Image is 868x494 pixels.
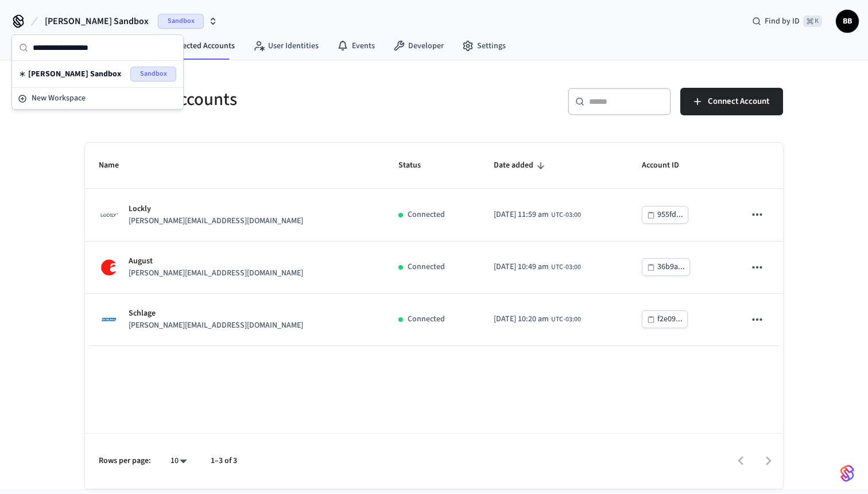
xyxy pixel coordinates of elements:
span: [DATE] 10:49 am [494,261,549,273]
span: UTC-03:00 [551,314,581,325]
span: UTC-03:00 [551,262,581,273]
p: Schlage [129,308,303,320]
button: Connect Account [680,88,783,115]
span: Status [398,157,436,174]
p: Connected [408,313,445,325]
div: America/Sao_Paulo [494,261,581,273]
span: Sandbox [130,67,176,81]
button: 955fd... [642,206,688,224]
button: f2e09... [642,310,688,328]
span: Date added [494,157,548,174]
p: [PERSON_NAME][EMAIL_ADDRESS][DOMAIN_NAME] [129,215,303,227]
a: Events [328,36,384,56]
table: sticky table [85,143,783,346]
a: Developer [384,36,453,56]
img: Lockly Logo, Square [99,210,119,220]
span: ⌘ K [803,15,822,27]
button: BB [836,10,859,33]
a: Devices [2,36,62,56]
p: 1–3 of 3 [211,455,237,467]
a: User Identities [244,36,328,56]
span: Name [99,157,134,174]
h5: Connected Accounts [85,88,427,111]
span: Find by ID [765,15,800,27]
span: [DATE] 11:59 am [494,209,549,221]
p: Connected [408,261,445,273]
a: Connected Accounts [140,36,244,56]
span: New Workspace [32,92,86,104]
p: August [129,255,303,267]
span: UTC-03:00 [551,210,581,220]
img: August Logo, Square [99,257,119,278]
span: Connect Account [708,94,769,109]
p: Rows per page: [99,455,151,467]
div: 10 [165,453,192,469]
div: America/Sao_Paulo [494,313,581,325]
span: Account ID [642,157,694,174]
a: Settings [453,36,515,56]
button: 36b9a... [642,258,690,276]
span: BB [837,11,858,32]
span: [DATE] 10:20 am [494,313,549,325]
div: Find by ID⌘ K [743,11,831,32]
div: 36b9a... [657,260,685,274]
img: Schlage Logo, Square [99,309,119,330]
p: [PERSON_NAME][EMAIL_ADDRESS][DOMAIN_NAME] [129,320,303,332]
div: 955fd... [657,208,683,222]
div: f2e09... [657,312,683,326]
button: New Workspace [13,89,182,108]
span: [PERSON_NAME] Sandbox [28,68,121,80]
div: America/Sao_Paulo [494,209,581,221]
p: [PERSON_NAME][EMAIL_ADDRESS][DOMAIN_NAME] [129,267,303,279]
p: Lockly [129,203,303,215]
span: Sandbox [158,14,204,29]
span: [PERSON_NAME] Sandbox [45,14,149,28]
img: SeamLogoGradient.69752ec5.svg [840,464,854,483]
p: Connected [408,209,445,221]
div: Suggestions [12,61,183,87]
